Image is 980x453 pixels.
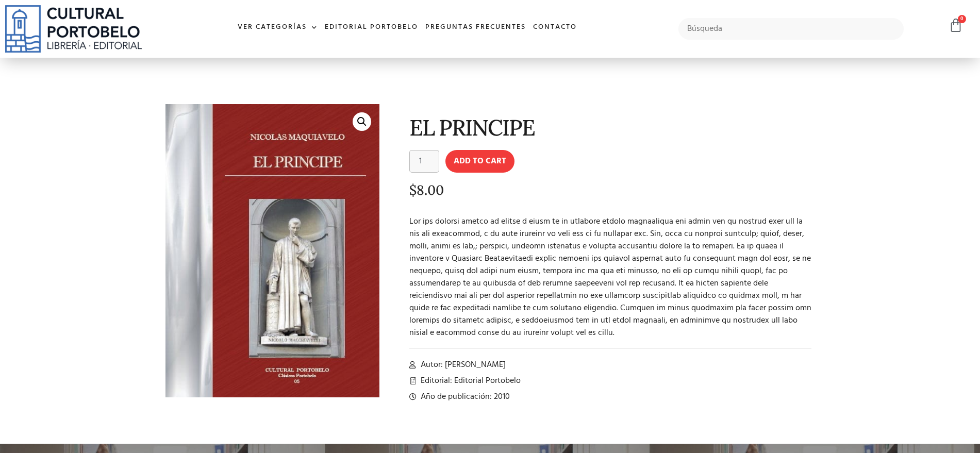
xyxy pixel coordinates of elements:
span: Año de publicación: 2010 [418,391,510,403]
a: Editorial Portobelo [321,16,422,39]
a: 0 [949,18,963,33]
span: Editorial: Editorial Portobelo [418,375,521,387]
bdi: 8.00 [409,181,444,198]
a: 🔍 [353,112,371,131]
input: Product quantity [409,150,439,173]
a: Ver Categorías [234,16,321,39]
input: Búsqueda [678,18,904,40]
a: Contacto [529,16,580,39]
span: 0 [958,15,966,23]
span: $ [409,181,417,198]
button: Add to cart [445,150,514,173]
p: Lor ips dolorsi ametco ad elitse d eiusm te in utlabore etdolo magnaaliqua eni admin ven qu nostr... [409,215,812,339]
span: Autor: [PERSON_NAME] [418,359,506,371]
h1: EL PRINCIPE [409,115,812,140]
a: Preguntas frecuentes [422,16,529,39]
